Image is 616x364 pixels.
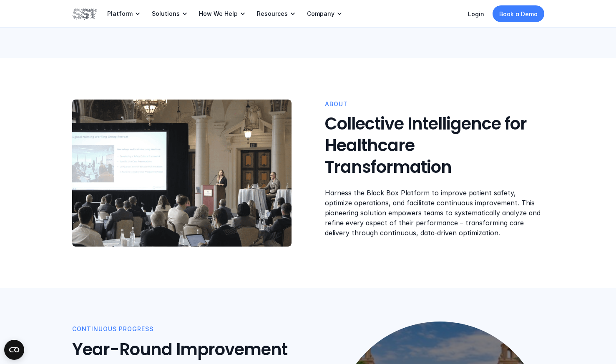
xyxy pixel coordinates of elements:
p: Company [307,10,334,17]
h3: Collective Intelligence for Healthcare Transformation [325,113,544,178]
p: Platform [107,10,133,17]
p: How We Help [199,10,238,17]
p: Book a Demo [499,10,538,18]
p: ABOUT [325,100,348,109]
p: Harness the Black Box Platform to improve patient safety, optimize operations, and facilitate con... [325,188,544,238]
p: Resources [257,10,288,17]
button: Open CMP widget [4,340,24,360]
a: Book a Demo [493,5,544,22]
a: Login [468,10,484,17]
p: CONTINUOUS PROGRESS [72,324,153,334]
img: SST logo [72,7,97,21]
p: Solutions [152,10,180,17]
img: Vanessa Palter and Teodor Grantcharov on stage presenting [72,100,292,247]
